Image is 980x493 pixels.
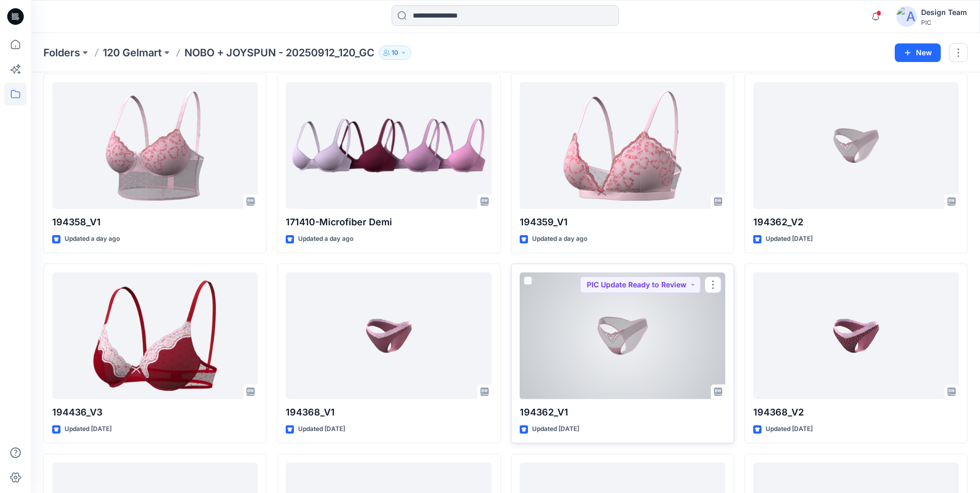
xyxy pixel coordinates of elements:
[286,405,491,420] p: 194368_V1
[753,405,959,420] p: 194368_V2
[103,45,162,60] a: 120 Gelmart
[753,272,959,399] a: 194368_V2
[286,82,491,209] a: 171410-Microfiber Demi
[520,215,725,229] p: 194359_V1
[895,43,941,62] button: New
[921,6,967,19] div: Design Team
[52,405,258,420] p: 194436_V3
[43,45,80,60] a: Folders
[766,424,813,435] p: Updated [DATE]
[286,272,491,399] a: 194368_V1
[896,6,917,27] img: avatar
[532,234,587,244] p: Updated a day ago
[921,19,967,26] div: PIC
[766,234,813,244] p: Updated [DATE]
[532,424,579,435] p: Updated [DATE]
[52,215,258,229] p: 194358_V1
[65,234,120,244] p: Updated a day ago
[392,47,398,58] p: 10
[52,272,258,399] a: 194436_V3
[753,215,959,229] p: 194362_V2
[65,424,112,435] p: Updated [DATE]
[298,424,345,435] p: Updated [DATE]
[753,82,959,209] a: 194362_V2
[52,82,258,209] a: 194358_V1
[520,82,725,209] a: 194359_V1
[520,272,725,399] a: 194362_V1
[184,45,375,60] p: NOBO + JOYSPUN - 20250912_120_GC
[379,45,411,60] button: 10
[298,234,353,244] p: Updated a day ago
[286,215,491,229] p: 171410-Microfiber Demi
[520,405,725,420] p: 194362_V1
